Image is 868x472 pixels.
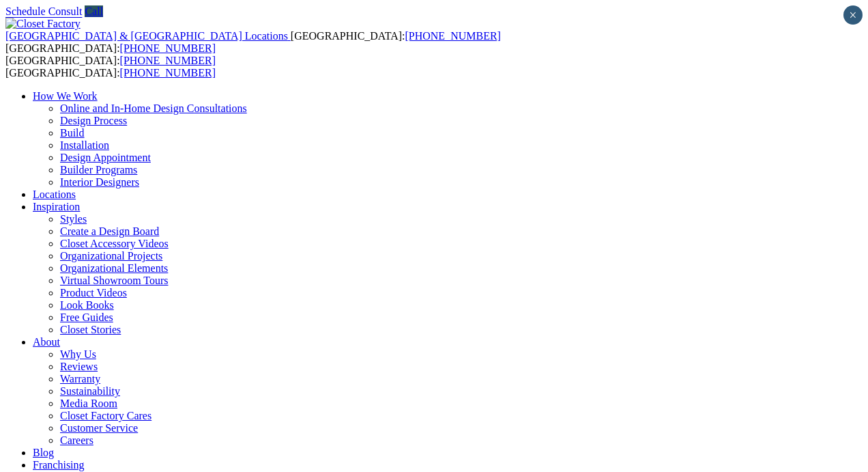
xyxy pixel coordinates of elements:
[60,225,159,237] a: Create a Design Board
[60,348,96,360] a: Why Us
[60,102,247,114] a: Online and In-Home Design Consultations
[60,275,169,286] a: Virtual Showroom Tours
[60,164,137,176] a: Builder Programs
[5,55,216,79] span: [GEOGRAPHIC_DATA]: [GEOGRAPHIC_DATA]:
[33,447,54,458] a: Blog
[5,30,288,42] span: [GEOGRAPHIC_DATA] & [GEOGRAPHIC_DATA] Locations
[60,152,151,163] a: Design Appointment
[5,5,82,17] a: Schedule Consult
[5,30,501,54] span: [GEOGRAPHIC_DATA]: [GEOGRAPHIC_DATA]:
[33,201,80,212] a: Inspiration
[120,42,216,54] a: [PHONE_NUMBER]
[60,373,100,385] a: Warranty
[60,127,85,139] a: Build
[33,90,98,102] a: How We Work
[60,385,120,397] a: Sustainability
[60,434,93,446] a: Careers
[405,30,500,42] a: [PHONE_NUMBER]
[33,336,60,348] a: About
[33,189,76,200] a: Locations
[60,250,162,262] a: Organizational Projects
[60,422,138,434] a: Customer Service
[843,5,863,25] button: Close
[60,262,168,274] a: Organizational Elements
[60,410,151,421] a: Closet Factory Cares
[60,213,87,225] a: Styles
[60,238,169,249] a: Closet Accessory Videos
[5,18,81,30] img: Closet Factory
[33,459,85,471] a: Franchising
[60,398,117,409] a: Media Room
[60,299,114,311] a: Look Books
[60,176,139,188] a: Interior Designers
[85,5,103,17] a: Call
[60,324,121,335] a: Closet Stories
[60,115,127,126] a: Design Process
[5,30,291,42] a: [GEOGRAPHIC_DATA] & [GEOGRAPHIC_DATA] Locations
[60,287,127,299] a: Product Videos
[60,139,109,151] a: Installation
[60,361,98,372] a: Reviews
[120,67,216,79] a: [PHONE_NUMBER]
[120,55,216,66] a: [PHONE_NUMBER]
[60,311,113,323] a: Free Guides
